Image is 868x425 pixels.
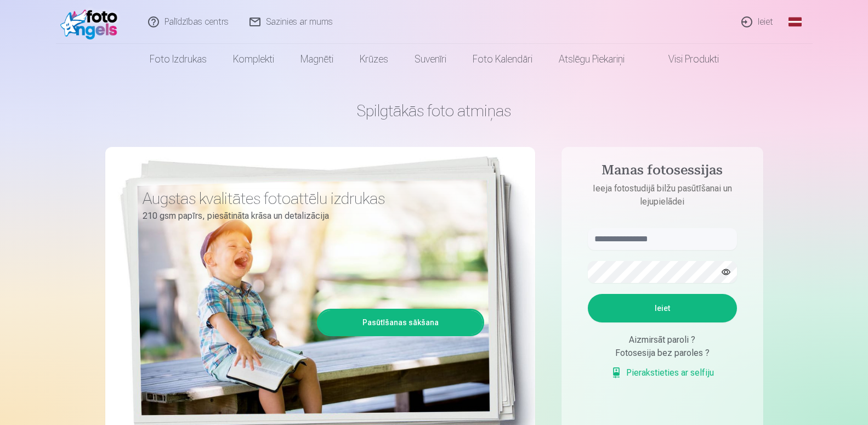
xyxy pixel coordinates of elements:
[577,182,748,208] p: Ieeja fotostudijā bilžu pasūtīšanai un lejupielādei
[588,333,737,347] div: Aizmirsāt paroli ?
[143,208,476,224] p: 210 gsm papīrs, piesātināta krāsa un detalizācija
[459,44,546,75] a: Foto kalendāri
[143,189,476,208] h3: Augstas kvalitātes fotoattēlu izdrukas
[220,44,287,75] a: Komplekti
[588,347,737,360] div: Fotosesija bez paroles ?
[638,44,732,75] a: Visi produkti
[60,4,123,39] img: /fa1
[347,44,401,75] a: Krūzes
[546,44,638,75] a: Atslēgu piekariņi
[611,366,714,379] a: Pierakstieties ar selfiju
[105,101,763,121] h1: Spilgtākās foto atmiņas
[319,310,483,335] a: Pasūtīšanas sākšana
[577,162,748,182] h4: Manas fotosessijas
[401,44,459,75] a: Suvenīri
[287,44,347,75] a: Magnēti
[137,44,220,75] a: Foto izdrukas
[588,294,737,322] button: Ieiet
